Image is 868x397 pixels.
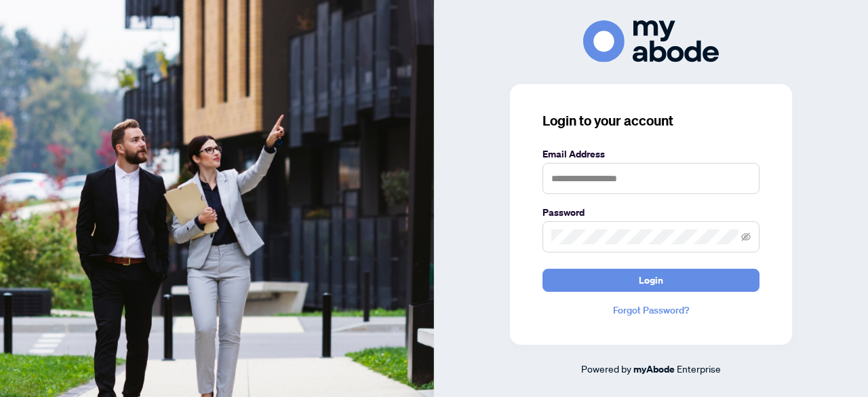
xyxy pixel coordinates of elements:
span: Powered by [581,362,631,375]
h3: Login to your account [542,111,759,130]
button: Login [542,269,759,292]
img: ma-logo [583,20,719,62]
a: Forgot Password? [542,303,759,318]
a: myAbode [633,362,675,377]
span: Enterprise [677,362,721,375]
label: Password [542,205,759,220]
label: Email Address [542,147,759,162]
span: Login [639,269,663,291]
span: eye-invisible [741,232,751,242]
